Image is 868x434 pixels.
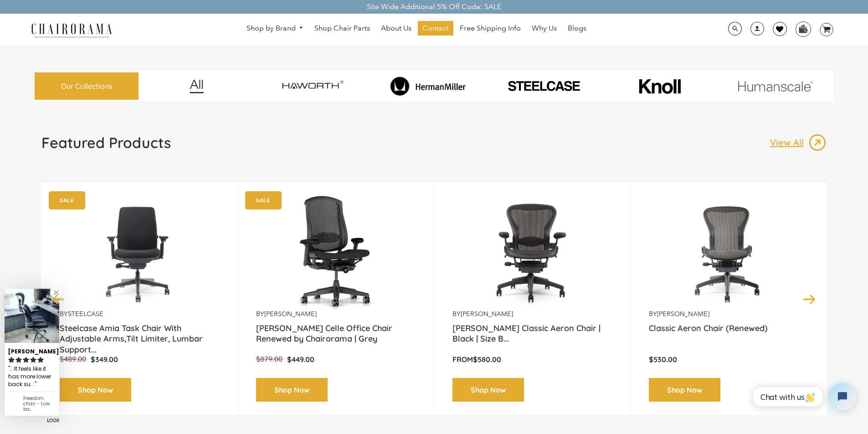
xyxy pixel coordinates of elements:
[41,133,171,152] h1: Featured Products
[649,196,808,310] a: Classic Aeron Chair (Renewed) - chairorama Classic Aeron Chair (Renewed) - chairorama
[376,21,416,36] a: About Us
[649,378,720,402] a: Shop Now
[37,357,44,363] svg: rating icon full
[23,396,56,412] div: Freedom chair - Low back (Renewed)
[242,21,308,36] a: Shop by Brand
[461,310,513,318] a: [PERSON_NAME]
[452,323,612,346] a: [PERSON_NAME] Classic Aeron Chair | Black | Size B...
[418,21,453,36] a: Contact
[8,357,15,363] svg: rating icon full
[314,24,370,33] span: Shop Chair Parts
[60,196,219,310] a: Amia Chair by chairorama.com Renewed Amia Chair chairorama.com
[256,378,328,402] a: Shop Now
[532,24,557,33] span: Why Us
[26,22,117,38] img: chairorama
[256,310,416,318] p: by
[460,24,521,33] span: Free Shipping Info
[488,79,600,93] img: PHOTO-2024-07-09-00-53-10-removebg-preview.png
[657,310,709,318] a: [PERSON_NAME]
[256,323,416,346] a: [PERSON_NAME] Celle Office Chair Renewed by Chairorama | Grey
[5,289,59,343] img: Zachary review of Freedom chair - Low back (Renewed)
[60,310,219,318] p: by
[372,77,484,96] img: image_8_173eb7e0-7579-41b4-bc8e-4ba0b8ba93e8.png
[30,357,36,363] svg: rating icon full
[649,196,808,310] img: Classic Aeron Chair (Renewed) - chairorama
[256,355,282,363] span: $879.00
[381,24,411,33] span: About Us
[156,21,677,38] nav: DesktopNavigation
[68,310,103,318] a: Steelcase
[256,197,270,203] text: SALE
[455,21,525,36] a: Free Shipping Info
[8,344,56,356] div: [PERSON_NAME]
[15,357,22,363] svg: rating icon full
[452,355,612,364] p: From
[649,310,808,318] p: by
[60,355,86,363] span: $489.00
[452,196,612,310] img: Herman Miller Classic Aeron Chair | Black | Size B (Renewed) - chairorama
[8,364,56,389] div: ...It feels like it has more lower back support too....
[35,72,139,100] a: Our Collections
[51,291,67,307] button: Previous
[649,323,808,346] a: Classic Aeron Chair (Renewed)
[60,323,219,346] a: Steelcase Amia Task Chair With Adjustable Arms,Tilt Limiter, Lumbar Support...
[452,196,612,310] a: Herman Miller Classic Aeron Chair | Black | Size B (Renewed) - chairorama Herman Miller Classic A...
[746,375,864,418] iframe: Tidio Chat
[257,73,368,99] img: image_7_14f0750b-d084-457f-979a-a1ab9f6582c4.png
[23,357,29,363] svg: rating icon full
[473,355,501,364] span: $580.00
[60,378,131,402] a: Shop Now
[770,133,827,152] a: View All
[60,196,219,310] img: Amia Chair by chairorama.com
[770,137,808,148] p: View All
[796,22,810,36] img: WhatsApp_Image_2024-07-12_at_16.23.01.webp
[41,133,171,159] a: Featured Products
[649,355,677,364] span: $530.00
[801,291,817,307] button: Next
[287,355,314,364] span: $449.00
[527,21,561,36] a: Why Us
[563,21,591,36] a: Blogs
[452,378,524,402] a: Shop Now
[91,355,118,364] span: $349.00
[719,81,831,92] img: image_11.png
[256,196,416,310] a: Herman Miller Celle Office Chair Renewed by Chairorama | Grey - chairorama Herman Miller Celle Of...
[808,133,827,152] img: image_13.png
[568,24,586,33] span: Blogs
[422,24,449,33] span: Contact
[256,196,416,310] img: Herman Miller Celle Office Chair Renewed by Chairorama | Grey - chairorama
[171,79,222,93] img: image_12.png
[452,310,612,318] p: by
[618,78,701,95] img: image_10_1.png
[310,21,375,36] a: Shop Chair Parts
[60,197,74,203] text: SALE
[264,310,317,318] a: [PERSON_NAME]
